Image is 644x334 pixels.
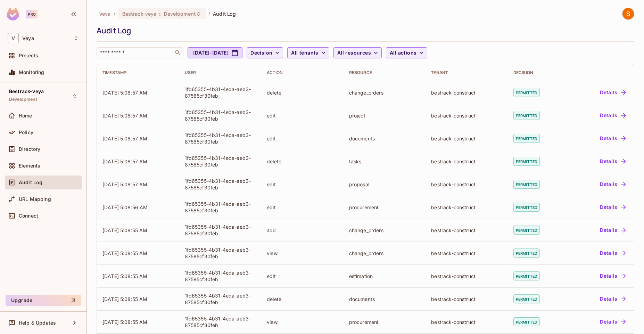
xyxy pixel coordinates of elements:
div: User [185,70,256,75]
div: bestrack-construct [431,296,502,302]
div: bestrack-construct [431,181,502,188]
span: [DATE] 5:08:56 AM [102,204,148,210]
span: Directory [19,146,40,152]
div: Action [267,70,338,75]
span: Projects [19,53,38,58]
div: 1fd65355-4b31-4eda-aeb3-87585cf30feb [185,155,256,168]
span: permitted [513,249,540,258]
span: permitted [513,203,540,212]
button: Details [597,293,628,304]
li: / [114,10,115,17]
div: Pro [26,10,38,18]
span: permitted [513,271,540,280]
div: 1fd65355-4b31-4eda-aeb3-87585cf30feb [185,315,256,328]
button: Details [597,110,628,121]
div: 1fd65355-4b31-4eda-aeb3-87585cf30feb [185,132,256,145]
div: proposal [349,181,420,188]
div: bestrack-construct [431,204,502,211]
div: bestrack-construct [431,319,502,325]
img: SReyMgAAAABJRU5ErkJggg== [7,8,19,21]
button: All actions [386,47,427,58]
span: URL Mapping [19,196,51,202]
button: Details [597,87,628,98]
div: 1fd65355-4b31-4eda-aeb3-87585cf30feb [185,178,256,191]
div: 1fd65355-4b31-4eda-aeb3-87585cf30feb [185,246,256,260]
span: Bestrack-veya [122,10,157,17]
div: bestrack-construct [431,89,502,96]
div: procurement [349,204,420,211]
div: edit [267,273,338,279]
span: the active workspace [99,10,111,17]
div: view [267,319,338,325]
div: 1fd65355-4b31-4eda-aeb3-87585cf30feb [185,109,256,122]
div: 1fd65355-4b31-4eda-aeb3-87585cf30feb [185,223,256,237]
span: [DATE] 5:08:57 AM [102,158,148,164]
button: Details [597,179,628,190]
span: [DATE] 5:08:55 AM [102,273,148,279]
span: Connect [19,213,38,219]
span: permitted [513,88,540,97]
button: All resources [333,47,382,58]
span: [DATE] 5:08:57 AM [102,90,148,96]
div: documents [349,135,420,142]
span: All actions [390,49,416,57]
div: bestrack-construct [431,250,502,256]
button: Upgrade [6,295,81,306]
div: bestrack-construct [431,112,502,119]
div: view [267,250,338,256]
div: tasks [349,158,420,165]
button: Details [597,156,628,167]
div: Resource [349,70,420,75]
button: Details [597,133,628,144]
span: [DATE] 5:08:55 AM [102,296,148,302]
span: Bestrack-veya [9,89,44,94]
span: Development [164,10,196,17]
div: Tenant [431,70,502,75]
div: Audit Log [97,25,631,36]
span: Audit Log [213,10,236,17]
span: Policy [19,130,33,135]
span: [DATE] 5:08:55 AM [102,227,148,233]
span: Home [19,113,32,119]
button: Decision [247,47,283,58]
div: 1fd65355-4b31-4eda-aeb3-87585cf30feb [185,86,256,99]
div: bestrack-construct [431,158,502,165]
div: 1fd65355-4b31-4eda-aeb3-87585cf30feb [185,292,256,306]
span: permitted [513,226,540,235]
span: Workspace: Veya [22,35,34,41]
button: Details [597,225,628,236]
div: add [267,227,338,234]
button: [DATE]-[DATE] [188,47,242,58]
span: [DATE] 5:08:57 AM [102,136,148,141]
div: delete [267,296,338,302]
div: estimation [349,273,420,279]
div: change_orders [349,250,420,256]
span: permitted [513,294,540,303]
button: Details [597,247,628,259]
div: bestrack-construct [431,135,502,142]
span: [DATE] 5:08:55 AM [102,319,148,325]
span: permitted [513,157,540,166]
button: Details [597,270,628,282]
span: V [8,33,19,43]
div: bestrack-construct [431,273,502,279]
span: Audit Log [19,180,42,185]
span: Help & Updates [19,320,56,326]
div: change_orders [349,89,420,96]
span: Decision [250,49,272,57]
div: edit [267,204,338,211]
span: permitted [513,317,540,326]
span: Development [9,97,37,102]
button: All tenants [287,47,329,58]
div: bestrack-construct [431,227,502,234]
span: [DATE] 5:08:55 AM [102,250,148,256]
div: edit [267,112,338,119]
div: project [349,112,420,119]
span: All resources [337,49,371,57]
img: Sibin Sajan [622,8,634,19]
span: permitted [513,134,540,143]
div: edit [267,135,338,142]
span: permitted [513,111,540,120]
button: Details [597,202,628,213]
div: change_orders [349,227,420,234]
